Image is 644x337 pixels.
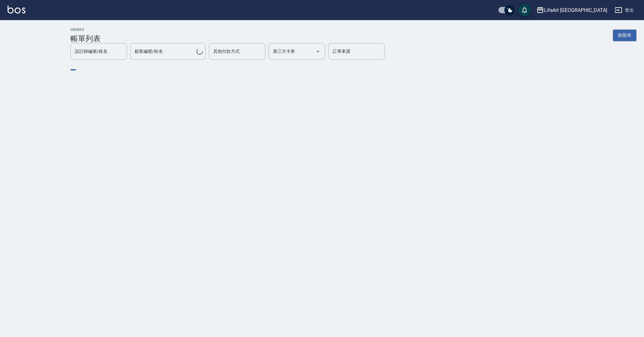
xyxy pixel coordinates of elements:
[544,6,607,14] div: LifeArt [GEOGRAPHIC_DATA]
[613,30,636,41] button: 新開單
[70,28,101,32] h2: ORDERS
[8,6,25,14] img: Logo
[612,4,636,16] button: 登出
[613,32,636,38] a: 新開單
[534,4,610,17] button: LifeArt [GEOGRAPHIC_DATA]
[313,47,323,57] button: Open
[70,34,101,43] h3: 帳單列表
[518,4,531,16] button: save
